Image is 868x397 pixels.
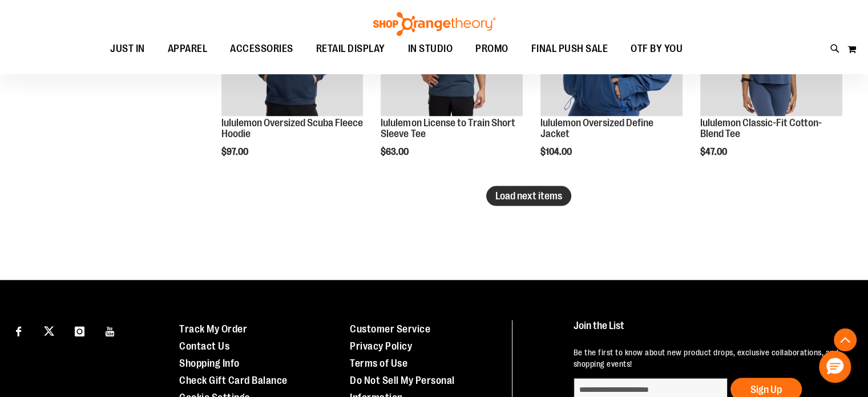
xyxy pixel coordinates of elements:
[495,190,562,201] span: Load next items
[219,36,305,62] a: ACCESSORIES
[350,340,412,351] a: Privacy Policy
[520,36,620,62] a: FINAL PUSH SALE
[372,12,497,36] img: Shop Orangetheory
[397,36,465,62] a: IN STUDIO
[179,323,247,334] a: Track My Order
[179,374,288,386] a: Check Gift Card Balance
[221,147,250,157] span: $97.00
[574,346,846,369] p: Be the first to know about new product drops, exclusive collaborations, and shopping events!
[350,357,407,368] a: Terms of Use
[700,147,729,157] span: $47.00
[100,320,120,340] a: Visit our Youtube page
[316,36,385,62] span: RETAIL DISPLAY
[464,36,520,62] a: PROMO
[305,36,397,62] a: RETAIL DISPLAY
[70,320,90,340] a: Visit our Instagram page
[540,147,574,157] span: $104.00
[9,320,29,340] a: Visit our Facebook page
[531,36,608,62] span: FINAL PUSH SALE
[631,36,683,62] span: OTF BY YOU
[475,36,508,62] span: PROMO
[99,36,156,62] a: JUST IN
[350,323,430,334] a: Customer Service
[44,326,54,336] img: Twitter
[574,320,846,341] h4: Join the List
[834,328,857,351] button: Back To Top
[221,117,363,140] a: lululemon Oversized Scuba Fleece Hoodie
[230,36,293,62] span: ACCESSORIES
[156,36,219,62] a: APPAREL
[381,147,410,157] span: $63.00
[110,36,145,62] span: JUST IN
[486,186,571,206] button: Load next items
[39,320,59,340] a: Visit our X page
[408,36,453,62] span: IN STUDIO
[750,383,782,395] span: Sign Up
[179,340,229,351] a: Contact Us
[179,357,240,368] a: Shopping Info
[168,36,208,62] span: APPAREL
[819,351,851,383] button: Hello, have a question? Let’s chat.
[700,117,822,140] a: lululemon Classic-Fit Cotton-Blend Tee
[381,117,515,140] a: lululemon License to Train Short Sleeve Tee
[619,36,694,62] a: OTF BY YOU
[540,117,653,140] a: lululemon Oversized Define Jacket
